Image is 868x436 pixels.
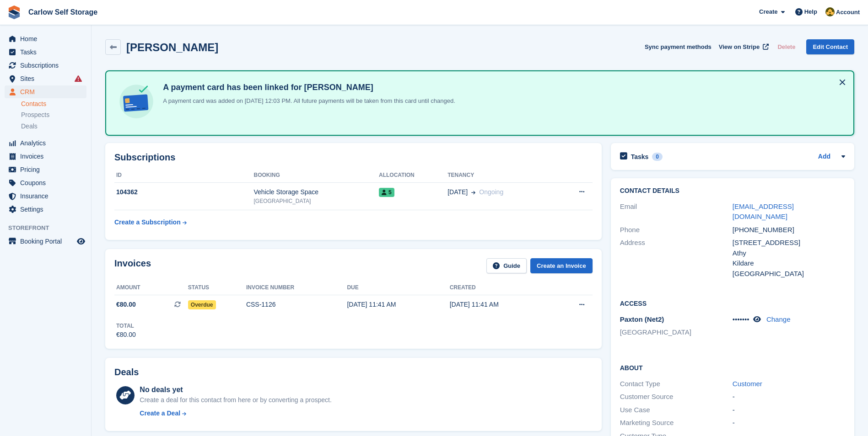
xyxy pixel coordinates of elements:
div: Create a Deal [140,409,180,418]
a: menu [5,163,86,176]
div: [DATE] 11:41 AM [347,300,449,309]
div: Customer Source [620,392,733,402]
a: Preview store [75,236,86,247]
a: Edit Contact [806,39,854,54]
h2: About [620,363,845,372]
h2: Tasks [631,153,649,161]
li: [GEOGRAPHIC_DATA] [620,327,733,338]
span: Tasks [20,46,75,58]
th: Tenancy [447,168,555,183]
a: menu [5,190,86,202]
div: - [733,405,845,415]
a: menu [5,176,86,189]
th: Amount [114,281,188,295]
span: Paxton (Net2) [620,315,664,323]
div: Contact Type [620,379,733,389]
a: menu [5,59,86,72]
a: Guide [486,258,527,273]
a: Deals [21,122,86,131]
h2: Deals [114,367,139,378]
span: Help [804,7,817,16]
a: Prospects [21,110,86,120]
a: menu [5,235,86,248]
div: Kildare [733,258,845,269]
div: [PHONE_NUMBER] [733,225,845,235]
button: Sync payment methods [645,39,712,54]
th: Allocation [379,168,447,183]
div: [STREET_ADDRESS] [733,238,845,248]
span: Booking Portal [20,235,75,248]
th: Status [188,281,246,295]
div: CSS-1126 [246,300,347,309]
div: - [733,392,845,402]
th: Due [347,281,449,295]
span: Home [20,32,75,45]
span: Coupons [20,176,75,189]
a: Customer [733,380,762,388]
div: Use Case [620,405,733,415]
th: Invoice number [246,281,347,295]
div: No deals yet [140,384,331,395]
h2: [PERSON_NAME] [126,41,218,53]
span: 5 [379,188,394,197]
img: Kevin Moore [825,7,835,16]
h4: A payment card has been linked for [PERSON_NAME] [159,82,455,93]
a: Create a Subscription [114,214,187,231]
a: View on Stripe [715,39,771,54]
th: Created [450,281,552,295]
img: card-linked-ebf98d0992dc2aeb22e95c0e3c79077019eb2392cfd83c6a337811c24bc77127.svg [117,82,156,121]
span: Analytics [20,137,75,149]
div: Email [620,202,733,222]
span: Subscriptions [20,59,75,72]
span: Settings [20,203,75,216]
span: Create [759,7,777,16]
div: Phone [620,225,733,235]
div: 104362 [114,187,254,197]
th: Booking [254,168,379,183]
span: Sites [20,72,75,85]
span: Invoices [20,150,75,163]
span: CRM [20,85,75,98]
h2: Invoices [114,258,151,273]
a: menu [5,46,86,58]
span: Overdue [188,300,216,309]
button: Delete [774,39,799,54]
a: menu [5,85,86,98]
i: Smart entry sync failures have occurred [75,75,82,82]
div: [DATE] 11:41 AM [450,300,552,309]
div: [GEOGRAPHIC_DATA] [733,269,845,279]
span: ••••••• [733,315,749,323]
a: Create a Deal [140,409,331,418]
a: Change [766,315,791,323]
div: Athy [733,248,845,259]
div: - [733,418,845,428]
div: Address [620,238,733,279]
div: Create a deal for this contact from here or by converting a prospect. [140,395,331,405]
h2: Subscriptions [114,152,593,163]
span: Ongoing [479,188,503,196]
h2: Access [620,298,845,308]
a: Carlow Self Storage [25,5,101,20]
span: Deals [21,122,38,131]
div: Create a Subscription [114,218,181,227]
a: menu [5,150,86,163]
div: 0 [652,153,663,161]
div: Marketing Source [620,418,733,428]
span: €80.00 [116,300,136,309]
a: Create an Invoice [530,258,593,273]
a: menu [5,72,86,85]
div: Total [116,322,136,330]
span: Prospects [21,111,49,119]
span: Account [836,8,860,17]
span: [DATE] [447,187,468,197]
a: menu [5,137,86,149]
a: menu [5,32,86,45]
div: €80.00 [116,330,136,340]
span: View on Stripe [719,43,760,52]
a: Contacts [21,100,86,108]
a: Add [818,152,830,162]
span: Pricing [20,163,75,176]
img: stora-icon-8386f47178a22dfd0bd8f6a31ec36ba5ce8667c1dd55bd0f319d3a0aa187defe.svg [7,5,21,19]
h2: Contact Details [620,187,845,195]
th: ID [114,168,254,183]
